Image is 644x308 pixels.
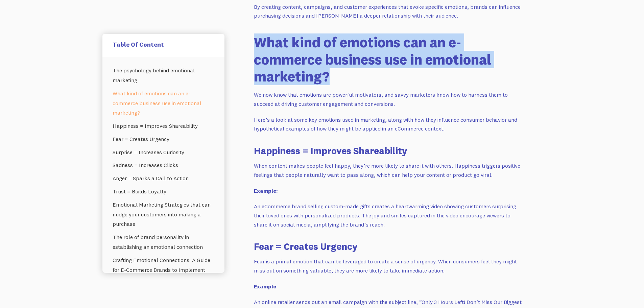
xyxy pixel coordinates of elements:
p: By creating content, campaigns, and customer experiences that evoke specific emotions, brands can... [254,2,524,20]
a: The psychology behind emotional marketing [113,64,214,87]
h3: Fear = Creates Urgency [254,240,524,253]
a: The role of brand personality in establishing an emotional connection [113,231,214,254]
a: What kind of emotions can an e-commerce business use in emotional marketing? [113,87,214,119]
h2: What kind of emotions can an e-commerce business use in emotional marketing? [254,34,524,85]
p: An eCommerce brand selling custom-made gifts creates a heartwarming video showing customers surpr... [254,202,524,229]
a: Surprise = Increases Curiosity [113,146,214,159]
h3: Happiness = Improves Shareability [254,144,524,157]
strong: Example: [254,187,278,194]
a: Sadness = Increases Clicks [113,159,214,172]
a: Emotional Marketing Strategies that can nudge your customers into making a purchase [113,198,214,231]
a: Anger = Sparks a Call to Action [113,172,214,185]
strong: Example [254,283,276,290]
p: When content makes people feel happy, they’re more likely to share it with others. Happiness trig... [254,161,524,179]
h5: Table Of Content [113,41,214,48]
a: Trust = Builds Loyalty [113,185,214,198]
p: Here’s a look at some key emotions used in marketing, along with how they influence consumer beha... [254,115,524,133]
p: Fear is a primal emotion that can be leveraged to create a sense of urgency. When consumers feel ... [254,257,524,275]
a: Fear = Creates Urgency [113,133,214,146]
a: Crafting Emotional Connections: A Guide for E-Commerce Brands to Implement Emotional Marketing [113,254,214,286]
p: ‍ [254,186,524,195]
p: We now know that emotions are powerful motivators, and savvy marketers know how to harness them t... [254,90,524,108]
a: Happiness = Improves Shareability [113,119,214,133]
p: ‍ [254,282,524,291]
